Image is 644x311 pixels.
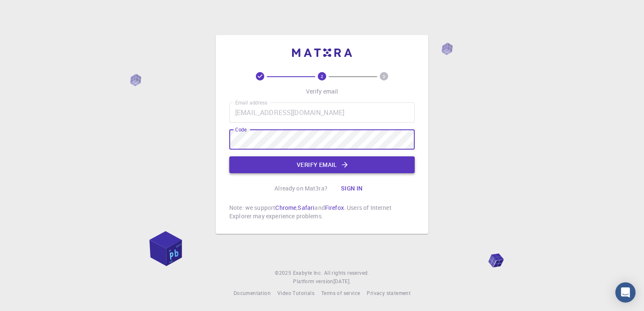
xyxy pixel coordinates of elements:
div: Open Intercom Messenger [615,282,636,303]
label: Email address [235,99,267,106]
text: 2 [321,73,323,79]
p: Verify email [306,87,338,96]
button: Sign in [334,180,370,197]
p: Note: we support , and . Users of Internet Explorer may experience problems. [229,204,415,220]
a: Privacy statement [367,289,411,298]
span: [DATE] . [333,278,351,284]
span: Documentation [233,290,271,296]
a: Chrome [275,204,296,212]
a: Exabyte Inc. [293,269,322,277]
a: Safari [298,204,314,212]
span: Platform version [293,277,333,286]
span: All rights reserved. [324,269,369,277]
span: Video Tutorials [277,290,314,296]
p: Already on Mat3ra? [274,184,327,193]
a: Firefox [325,204,344,212]
button: Verify email [229,156,415,173]
label: Code [235,126,247,133]
a: [DATE]. [333,277,351,286]
text: 3 [383,73,385,79]
a: Terms of service [321,289,360,298]
span: Privacy statement [367,290,411,296]
a: Video Tutorials [277,289,314,298]
span: © 2025 [275,269,292,277]
span: Terms of service [321,290,360,296]
span: Exabyte Inc. [293,269,322,276]
a: Documentation [233,289,271,298]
